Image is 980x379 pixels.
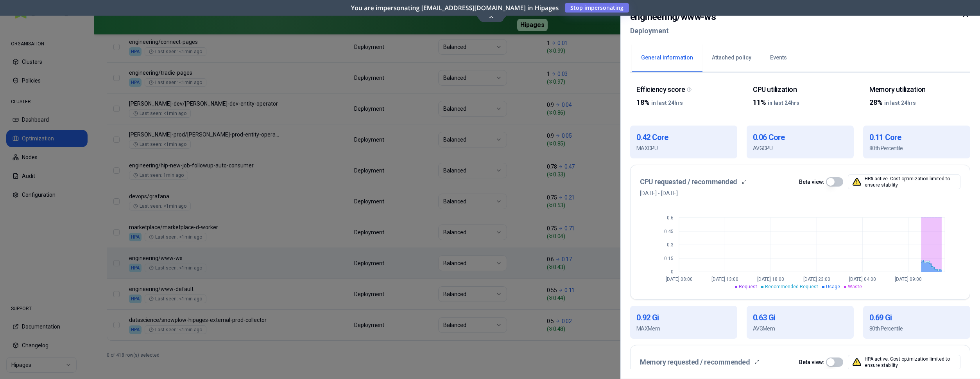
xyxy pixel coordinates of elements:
tspan: 0 [671,269,674,275]
h1: 0.92 Gi [636,312,731,323]
p: AVG Mem [753,325,847,332]
p: [DATE] - [DATE] [640,189,678,197]
tspan: 0.3 [667,242,674,248]
p: MAX CPU [636,144,731,152]
p: MAX Mem [636,325,731,332]
div: 28% [869,97,964,108]
span: Waste [848,284,862,289]
tspan: 0.45 [664,229,674,234]
p: 80th Percentile [869,325,964,332]
tspan: [DATE] 08:00 [666,277,693,282]
tspan: [DATE] 23:00 [803,277,830,282]
div: Efficiency score [636,85,731,94]
h1: 0.69 Gi [869,312,964,323]
tspan: [DATE] 09:00 [895,277,922,282]
div: 11% [753,97,847,108]
tspan: [DATE] 04:00 [849,277,876,282]
h1: 0.11 Core [869,132,964,143]
span: in last 24hrs [651,100,683,106]
span: Request [739,284,757,289]
label: Beta view: [799,179,824,185]
button: Events [761,44,796,72]
p: AVG CPU [753,144,847,152]
span: in last 24hrs [884,100,916,106]
div: HPA active. Cost optimization limited to ensure stability. [848,174,960,189]
tspan: [DATE] 13:00 [711,277,738,282]
tspan: 0.6 [667,215,674,221]
div: Memory utilization [869,85,964,94]
label: Beta view: [799,359,824,365]
span: in last 24hrs [768,100,799,106]
h3: Memory requested / recommended [640,357,750,368]
div: 18% [636,97,731,108]
h1: 0.63 Gi [753,312,847,323]
p: 80th Percentile [869,144,964,152]
h1: 0.06 Core [753,132,847,143]
h2: Deployment [630,24,716,38]
h2: engineering / www-ws [630,10,716,24]
span: Usage [826,284,840,289]
div: CPU utilization [753,85,847,94]
h1: 0.42 Core [636,132,731,143]
button: General information [632,44,702,72]
h3: CPU requested / recommended [640,176,737,187]
button: Attached policy [702,44,761,72]
div: HPA active. Cost optimization limited to ensure stability. [848,355,960,370]
tspan: [DATE] 18:00 [757,277,784,282]
span: Recommended Request [765,284,818,289]
tspan: 0.15 [664,256,674,261]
